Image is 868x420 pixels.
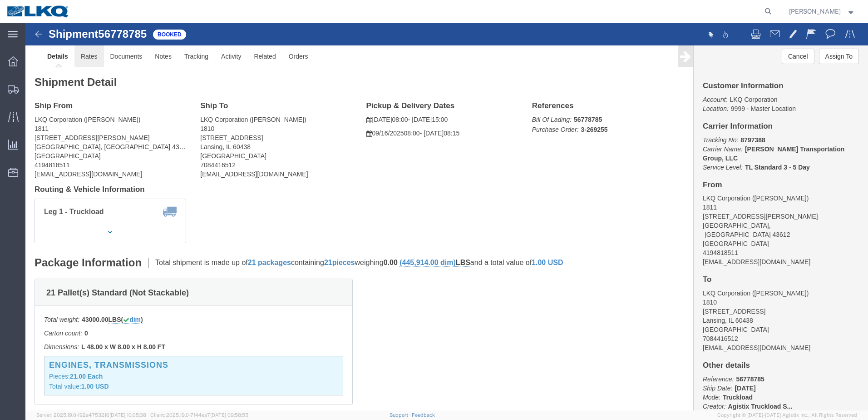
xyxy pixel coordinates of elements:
span: Amy Roseen [789,6,841,16]
span: Copyright © [DATE]-[DATE] Agistix Inc., All Rights Reserved [717,411,857,419]
iframe: FS Legacy Container [25,23,868,410]
button: [PERSON_NAME] [789,6,856,17]
a: Support [390,412,412,418]
img: logo [6,5,70,18]
span: [DATE] 09:58:55 [210,412,248,418]
a: Feedback [412,412,435,418]
span: Server: 2025.19.0-192a4753216 [36,412,146,418]
span: [DATE] 10:05:38 [109,412,146,418]
span: Client: 2025.19.0-7f44ea7 [150,412,248,418]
